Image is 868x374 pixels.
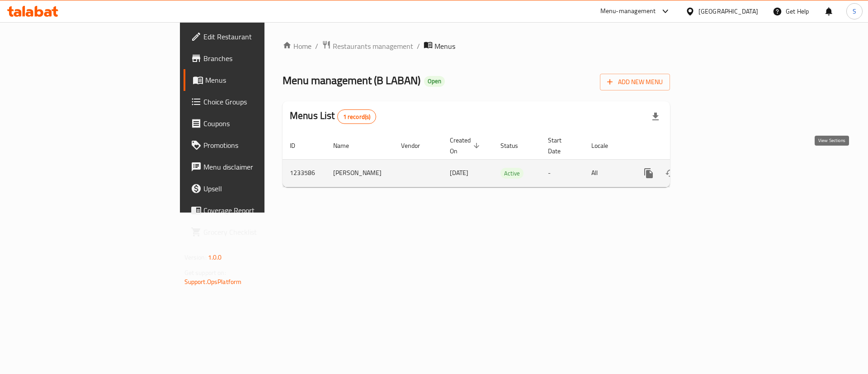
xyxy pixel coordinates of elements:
table: enhanced table [283,132,732,187]
span: Get support on: [184,267,226,279]
span: Vendor [401,140,432,151]
li: / [417,41,420,52]
a: Menus [184,69,325,91]
span: Status [500,140,530,151]
span: S [853,6,856,16]
span: Upsell [203,183,318,194]
span: Coverage Report [203,205,318,216]
td: [PERSON_NAME] [326,159,394,187]
nav: breadcrumb [283,40,670,52]
div: Menu-management [600,6,656,17]
span: Name [333,140,361,151]
span: Menus [434,41,455,52]
span: Menus [205,75,318,85]
span: Grocery Checklist [203,227,318,237]
a: Promotions [184,134,325,156]
span: Active [500,168,524,179]
button: Add New Menu [600,74,670,90]
span: 1 record(s) [338,113,376,121]
a: Branches [184,47,325,69]
a: Edit Restaurant [184,26,325,47]
span: Menu disclaimer [203,161,318,172]
div: Total records count [337,109,377,124]
a: Grocery Checklist [184,221,325,243]
h2: Menus List [290,109,376,124]
span: Add New Menu [607,76,663,88]
span: Locale [591,140,620,151]
th: Actions [631,132,732,160]
a: Coupons [184,113,325,134]
span: Created On [450,135,482,156]
div: Active [500,168,524,179]
a: Choice Groups [184,91,325,113]
span: Coupons [203,118,318,129]
span: Version: [184,251,207,263]
span: Branches [203,53,318,64]
a: Support.OpsPlatform [184,276,242,288]
a: Upsell [184,178,325,199]
div: Export file [645,106,666,128]
span: Promotions [203,140,318,151]
div: [GEOGRAPHIC_DATA] [698,6,758,16]
span: Menu management ( B LABAN ) [283,70,420,90]
td: All [584,159,631,187]
span: Choice Groups [203,96,318,107]
button: more [638,162,660,184]
span: ID [290,140,307,151]
span: 1.0.0 [208,251,222,263]
a: Coverage Report [184,199,325,221]
span: Edit Restaurant [203,31,318,42]
div: Open [424,76,445,87]
span: Start Date [548,135,573,156]
span: Open [424,77,445,85]
a: Menu disclaimer [184,156,325,178]
span: [DATE] [450,167,468,179]
span: Restaurants management [333,41,413,52]
a: Restaurants management [322,40,413,52]
button: Change Status [660,162,681,184]
td: - [541,159,584,187]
